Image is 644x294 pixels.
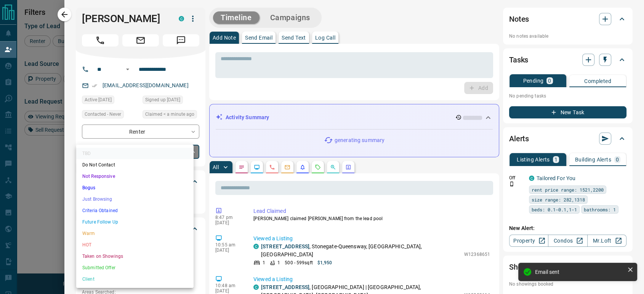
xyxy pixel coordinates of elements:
li: Do Not Contact [76,159,194,171]
li: Client [76,273,194,285]
li: Warm [76,228,194,239]
li: Bogus [76,182,194,193]
li: Taken on Showings [76,251,194,262]
li: Submitted Offer [76,262,194,273]
li: Criteria Obtained [76,205,194,216]
li: Just Browsing [76,193,194,205]
li: HOT [76,239,194,251]
li: Future Follow Up [76,216,194,228]
li: Not Responsive [76,171,194,182]
div: Email sent [535,269,624,275]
